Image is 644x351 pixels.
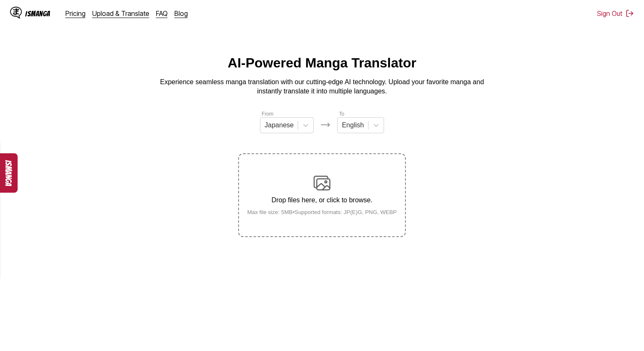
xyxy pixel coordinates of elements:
a: IsManga LogoIsManga [10,7,65,20]
button: Sign Out [597,9,634,18]
label: From [262,111,273,117]
a: FAQ [156,9,168,18]
a: Blog [174,9,188,18]
small: Max file size: 5MB • Supported formats: JP(E)G, PNG, WEBP [241,209,404,215]
img: IsManga Logo [10,7,22,18]
a: Upload & Translate [92,9,149,18]
p: Drop files here, or click to browse. [241,196,404,204]
p: Experience seamless manga translation with our cutting-edge AI technology. Upload your favorite m... [154,77,490,96]
a: Pricing [65,9,86,18]
label: To [339,111,344,117]
img: Sign out [626,9,634,18]
div: IsManga [25,10,50,18]
h1: AI-Powered Manga Translator [228,55,416,71]
img: Languages icon [320,120,330,130]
